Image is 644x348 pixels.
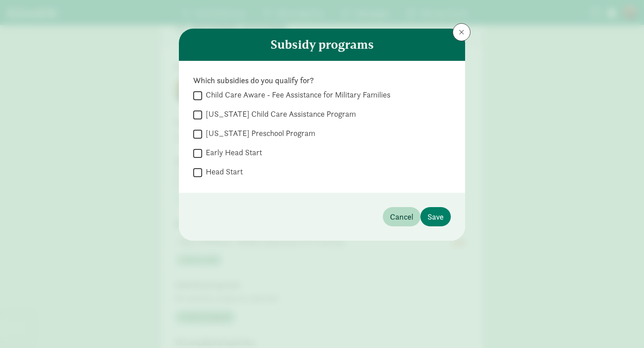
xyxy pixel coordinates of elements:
[420,207,451,226] button: Save
[271,38,374,52] h4: Subsidy programs
[202,89,390,100] label: Child Care Aware - Fee Assistance for Military Families
[202,147,262,158] label: Early Head Start
[202,166,243,177] label: Head Start
[193,75,314,85] strong: Which subsidies do you qualify for?
[428,211,444,223] span: Save
[202,109,356,119] label: [US_STATE] Child Care Assistance Program
[390,211,413,223] span: Cancel
[202,128,315,139] label: [US_STATE] Preschool Program
[383,207,420,226] button: Cancel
